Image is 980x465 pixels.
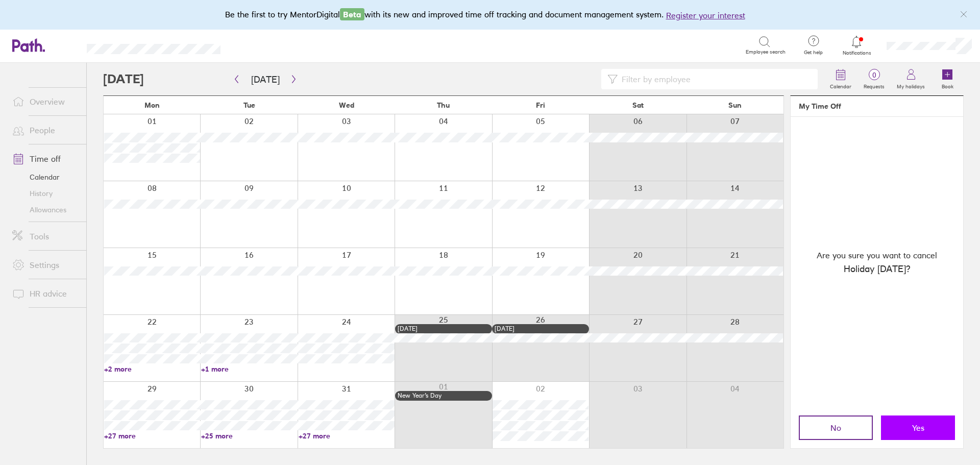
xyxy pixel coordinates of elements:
[746,49,786,55] span: Employee search
[4,226,86,247] a: Tools
[339,101,354,109] span: Wed
[495,325,586,332] div: [DATE]
[299,431,395,440] a: +27 more
[912,423,924,432] span: Yes
[4,169,86,185] a: Calendar
[666,9,745,21] button: Register your interest
[857,63,891,95] a: 0Requests
[243,71,288,88] button: [DATE]
[398,392,489,399] div: New Year’s Day
[4,202,86,218] a: Allowances
[936,81,960,90] label: Book
[728,101,742,109] span: Sun
[248,40,274,50] div: Search
[398,325,489,332] div: [DATE]
[791,117,963,407] div: Are you sure you want to cancel
[4,91,86,112] a: Overview
[891,63,931,95] a: My holidays
[799,415,873,440] button: No
[536,101,545,109] span: Fri
[4,283,86,304] a: HR advice
[4,255,86,275] a: Settings
[243,101,255,109] span: Tue
[340,8,364,20] span: Beta
[4,149,86,169] a: Time off
[104,431,200,440] a: +27 more
[824,81,857,90] label: Calendar
[225,8,755,21] div: Be the first to try MentorDigital with its new and improved time off tracking and document manage...
[840,50,873,56] span: Notifications
[632,101,644,109] span: Sat
[4,120,86,140] a: People
[144,101,160,109] span: Mon
[931,63,964,95] a: Book
[437,101,450,109] span: Thu
[104,364,200,374] a: +2 more
[857,71,891,79] span: 0
[791,96,963,117] header: My Time Off
[857,81,891,90] label: Requests
[840,35,873,56] a: Notifications
[618,69,812,89] input: Filter by employee
[824,63,857,95] a: Calendar
[881,415,955,440] button: Yes
[4,185,86,202] a: History
[891,81,931,90] label: My holidays
[797,50,830,56] span: Get help
[201,364,297,374] a: +1 more
[830,423,841,432] span: No
[201,431,297,440] a: +25 more
[844,262,911,276] span: Holiday [DATE] ?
